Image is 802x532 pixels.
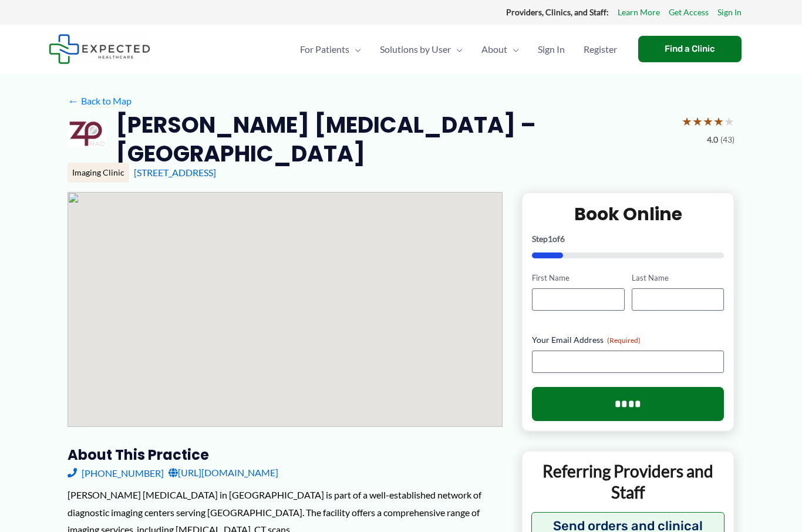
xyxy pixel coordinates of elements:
a: For PatientsMenu Toggle [291,29,370,70]
span: Menu Toggle [507,29,519,70]
h3: About this practice [68,446,503,464]
span: ★ [703,110,713,132]
span: (Required) [607,336,641,345]
a: Register [574,29,626,70]
a: Learn More [618,5,660,20]
span: 4.0 [707,132,718,147]
a: Sign In [717,5,742,20]
h2: [PERSON_NAME] [MEDICAL_DATA] – [GEOGRAPHIC_DATA] [116,110,672,169]
a: Find a Clinic [638,36,742,62]
span: (43) [720,132,734,147]
a: [URL][DOMAIN_NAME] [169,464,278,482]
label: First Name [532,272,624,284]
a: [PHONE_NUMBER] [68,464,164,482]
a: ←Back to Map [68,92,132,110]
label: Last Name [632,272,724,284]
h2: Book Online [532,203,724,225]
a: Sign In [528,29,574,70]
span: ★ [713,110,724,132]
span: Solutions by User [380,29,451,70]
a: AboutMenu Toggle [472,29,528,70]
span: ← [68,95,79,106]
span: Register [584,29,617,70]
span: 6 [560,234,565,244]
span: ★ [682,110,692,132]
span: Menu Toggle [451,29,463,70]
span: For Patients [300,29,349,70]
span: ★ [692,110,703,132]
a: [STREET_ADDRESS] [134,167,216,178]
span: 1 [548,234,552,244]
label: Your Email Address [532,334,724,346]
span: ★ [724,110,734,132]
nav: Primary Site Navigation [291,29,626,70]
span: Sign In [538,29,565,70]
div: Imaging Clinic [68,163,129,183]
p: Step of [532,235,724,243]
span: About [481,29,507,70]
a: Solutions by UserMenu Toggle [370,29,472,70]
a: Get Access [669,5,709,20]
strong: Providers, Clinics, and Staff: [506,7,609,17]
p: Referring Providers and Staff [531,460,725,503]
span: Menu Toggle [349,29,361,70]
img: Expected Healthcare Logo - side, dark font, small [49,34,150,64]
